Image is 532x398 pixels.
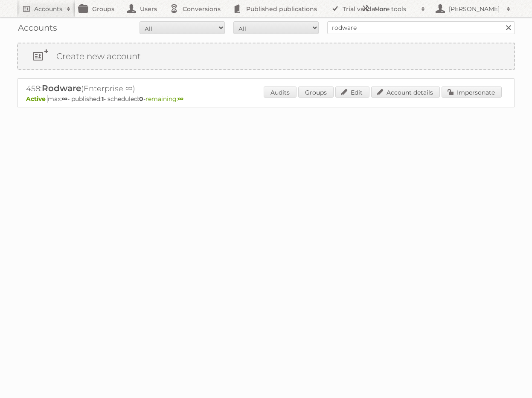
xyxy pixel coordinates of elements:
strong: 0 [139,95,143,103]
a: Groups [298,87,334,98]
a: Account details [371,87,440,98]
span: remaining: [145,95,183,103]
strong: ∞ [62,95,67,103]
p: max: - published: - scheduled: - [26,95,506,103]
a: Audits [264,87,297,98]
a: Impersonate [442,87,502,98]
h2: More tools [374,5,417,13]
span: Active [26,95,48,103]
strong: 1 [102,95,104,103]
a: Edit [335,87,369,98]
strong: ∞ [178,95,183,103]
a: Create new account [18,43,514,69]
h2: 458: (Enterprise ∞) [26,83,325,94]
h2: [PERSON_NAME] [447,5,502,13]
h2: Accounts [34,5,62,13]
span: Rodware [42,83,81,93]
